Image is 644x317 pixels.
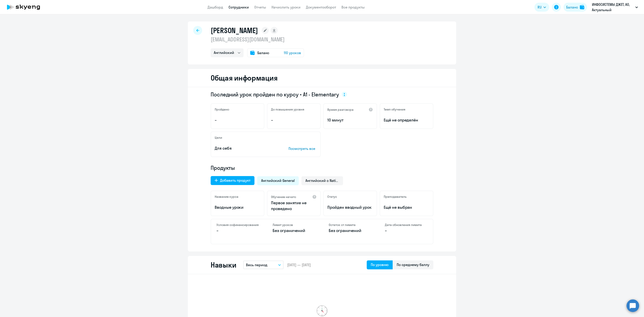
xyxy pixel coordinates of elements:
[215,117,260,123] p: –
[271,117,317,123] p: –
[211,36,304,43] p: [EMAIL_ADDRESS][DOMAIN_NAME]
[271,5,301,9] a: Начислить уроки
[329,223,371,227] h4: Остаток от лимита
[211,73,278,82] h2: Общая информация
[384,195,407,199] h5: Преподаватель
[317,305,327,316] img: no-data
[371,262,389,267] div: По уровню
[580,5,584,9] img: balance
[287,262,311,267] span: [DATE] — [DATE]
[215,107,229,111] h5: Пройдено
[329,228,371,234] p: Без ограничений
[590,2,640,13] button: ИНФОСИСТЕМЫ ДЖЕТ, АО, Актуальный Инфосистемы Джет
[385,228,428,234] p: –
[211,164,433,171] h4: Продукты
[211,91,339,98] span: Последний урок пройден по курсу • A1 - Elementary
[563,3,587,12] button: Балансbalance
[566,4,578,10] div: Баланс
[246,262,267,268] p: Весь период
[271,195,296,199] h5: Обучение начато
[384,107,405,111] h5: Темп обучения
[215,136,222,140] h5: Цели
[261,178,295,183] span: Английский General
[220,178,250,183] div: Добавить продукт
[271,107,304,111] h5: До повышения уровня
[327,117,373,123] p: 10 минут
[211,26,258,35] h1: [PERSON_NAME]
[229,5,249,9] a: Сотрудники
[273,223,315,227] h4: Лимит уроков
[257,50,269,55] span: Баланс
[273,228,315,234] p: Без ограничений
[384,117,429,123] span: Ещё не определён
[327,195,337,199] h5: Статус
[215,195,238,199] h5: Название курса
[341,5,365,9] a: Все продукты
[397,262,429,267] div: По среднему баллу
[592,2,633,13] p: ИНФОСИСТЕМЫ ДЖЕТ, АО, Актуальный Инфосистемы Джет
[215,204,260,210] p: Вводные уроки
[384,204,429,210] p: Ещё не выбран
[271,200,317,212] p: Первое занятие не проведено
[327,108,354,112] h5: Время разговора
[208,5,223,9] a: Дашборд
[288,146,317,151] p: Посмотреть все
[211,260,236,269] h2: Навыки
[216,228,259,234] p: –
[385,223,428,227] h4: Дата обновления лимита
[216,223,259,227] h4: Условия софинансирования
[215,145,275,151] p: Для себя
[305,178,339,183] span: Английский с Native
[534,3,549,12] button: RU
[243,261,284,269] button: Весь период
[254,5,266,9] a: Отчеты
[538,4,542,10] span: RU
[284,50,301,55] span: 110 уроков
[327,204,373,210] p: Пройден вводный урок
[211,176,254,185] button: Добавить продукт
[306,5,336,9] a: Документооборот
